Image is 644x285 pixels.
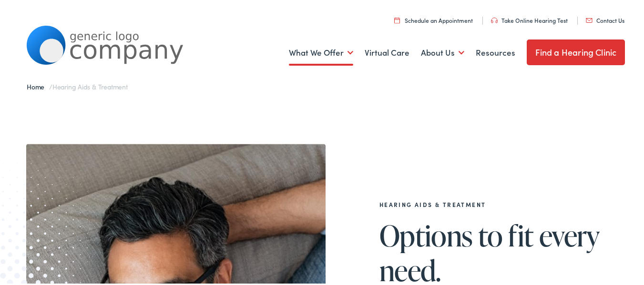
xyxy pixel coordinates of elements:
h2: Hearing Aids & Treatment [379,200,608,206]
a: What We Offer [289,34,353,69]
img: utility icon [586,17,593,21]
a: Contact Us [586,15,624,23]
a: Resources [476,34,515,69]
img: utility icon [491,16,498,22]
a: Home [27,80,49,90]
span: to [478,218,503,250]
a: About Us [421,34,464,69]
span: Options [379,218,473,250]
a: Take Online Hearing Test [491,15,568,23]
span: / [27,80,128,90]
span: every [539,218,600,250]
img: utility icon [394,16,400,22]
a: Find a Hearing Clinic [527,38,625,64]
a: Schedule an Appointment [394,15,473,23]
span: need. [379,253,441,285]
span: fit [508,218,533,250]
a: Virtual Care [365,34,409,69]
span: Hearing Aids & Treatment [52,80,128,90]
